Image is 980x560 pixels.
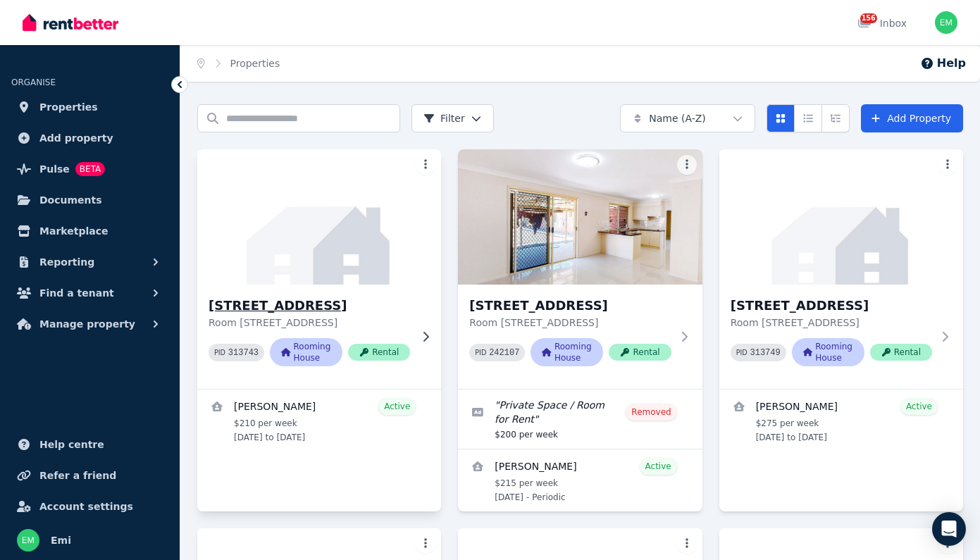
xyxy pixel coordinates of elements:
[531,338,603,366] span: Rooming House
[794,104,822,132] button: Compact list view
[39,130,113,147] span: Add property
[51,532,71,549] span: Emi
[11,155,168,183] a: PulseBETA
[719,390,963,452] a: View details for Jattinder Singh
[719,149,963,389] a: 3/47 Whimbrel Street, Warner[STREET_ADDRESS]Room [STREET_ADDRESS]PID 313749Rooming HouseRental
[11,430,168,459] a: Help centre
[39,223,108,239] span: Marketplace
[458,149,702,389] a: 2/47 Whimbrel Street, Warner[STREET_ADDRESS]Room [STREET_ADDRESS]PID 242107Rooming HouseRental
[938,155,957,175] button: More options
[416,534,435,554] button: More options
[609,344,671,361] span: Rental
[920,55,966,72] button: Help
[197,390,441,452] a: View details for Reece Baker
[11,310,168,338] button: Manage property
[11,461,168,490] a: Refer a friend
[270,338,342,366] span: Rooming House
[11,93,168,121] a: Properties
[209,316,410,330] p: Room [STREET_ADDRESS]
[209,296,410,316] h3: [STREET_ADDRESS]
[230,58,280,69] a: Properties
[423,111,465,125] span: Filter
[458,390,702,449] a: Edit listing: Private Space / Room for Rent
[677,534,697,554] button: More options
[411,104,494,132] button: Filter
[197,149,441,389] a: 1/47 Whimbrel Street, Warner[STREET_ADDRESS]Room [STREET_ADDRESS]PID 313743Rooming HouseRental
[191,146,447,288] img: 1/47 Whimbrel Street, Warner
[475,349,486,356] small: PID
[458,449,702,511] a: View details for Ben Findley
[11,77,56,87] span: ORGANISE
[458,149,702,285] img: 2/47 Whimbrel Street, Warner
[39,436,104,453] span: Help centre
[39,192,102,209] span: Documents
[39,99,98,116] span: Properties
[11,217,168,245] a: Marketplace
[39,467,116,484] span: Refer a friend
[214,349,225,356] small: PID
[17,529,39,552] img: Emi
[736,349,748,356] small: PID
[75,162,105,176] span: BETA
[932,512,966,546] div: Open Intercom Messenger
[870,344,932,361] span: Rental
[767,104,850,132] div: View options
[489,348,519,358] code: 242107
[469,316,671,330] p: Room [STREET_ADDRESS]
[750,348,781,358] code: 313749
[821,104,850,132] button: Expanded list view
[228,348,259,358] code: 313743
[731,316,932,330] p: Room [STREET_ADDRESS]
[469,296,671,316] h3: [STREET_ADDRESS]
[860,13,877,23] span: 156
[23,12,118,33] img: RentBetter
[620,104,755,132] button: Name (A-Z)
[39,254,94,270] span: Reporting
[11,279,168,307] button: Find a tenant
[11,124,168,152] a: Add property
[677,155,697,175] button: More options
[11,492,168,521] a: Account settings
[792,338,864,366] span: Rooming House
[348,344,410,361] span: Rental
[857,16,907,30] div: Inbox
[39,498,133,515] span: Account settings
[11,248,168,276] button: Reporting
[861,104,963,132] a: Add Property
[731,296,932,316] h3: [STREET_ADDRESS]
[416,155,435,175] button: More options
[39,161,70,178] span: Pulse
[11,186,168,214] a: Documents
[935,11,957,34] img: Emi
[767,104,795,132] button: Card view
[719,149,963,285] img: 3/47 Whimbrel Street, Warner
[39,316,135,332] span: Manage property
[39,285,114,301] span: Find a tenant
[649,111,706,125] span: Name (A-Z)
[180,45,297,82] nav: Breadcrumb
